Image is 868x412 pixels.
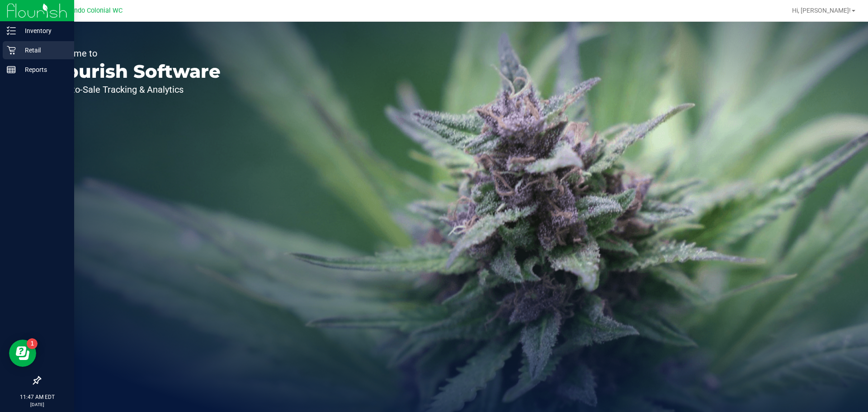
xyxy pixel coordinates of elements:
inline-svg: Inventory [7,26,16,35]
p: 11:47 AM EDT [4,393,70,401]
p: Seed-to-Sale Tracking & Analytics [49,85,221,94]
p: Reports [16,64,70,75]
p: Retail [16,45,70,56]
inline-svg: Reports [7,65,16,74]
p: [DATE] [4,401,70,408]
iframe: Resource center unread badge [27,338,38,349]
p: Welcome to [49,49,221,58]
p: Flourish Software [49,62,221,81]
span: Hi, [PERSON_NAME]! [792,7,851,14]
iframe: Resource center [9,340,36,367]
span: Orlando Colonial WC [62,7,123,14]
p: Inventory [16,25,70,36]
inline-svg: Retail [7,46,16,55]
